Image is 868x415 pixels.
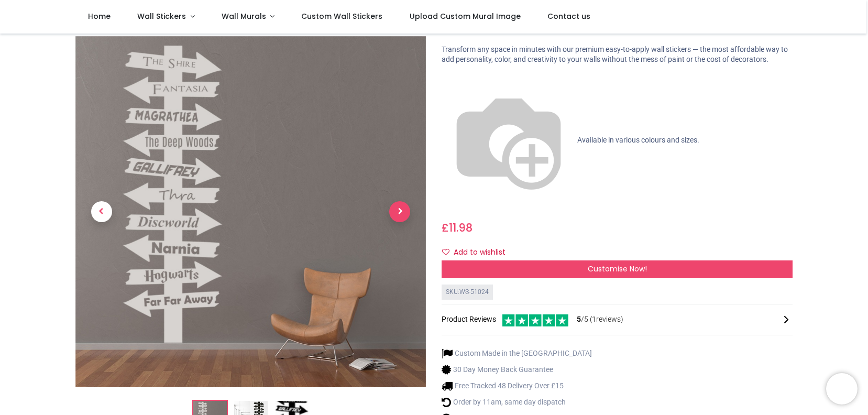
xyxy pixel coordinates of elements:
i: Add to wishlist [442,248,449,256]
span: Wall Stickers [137,11,186,21]
span: /5 ( 1 reviews) [577,314,623,325]
span: Upload Custom Mural Image [410,11,521,21]
div: Product Reviews [442,313,793,327]
li: 30 Day Money Back Guarantee [442,364,592,375]
a: Next [373,89,426,335]
span: Next [389,201,410,222]
span: Custom Wall Stickers [301,11,382,21]
button: Add to wishlistAdd to wishlist [442,244,514,261]
span: Customise Now! [588,264,647,274]
div: SKU: WS-51024 [442,285,493,300]
img: color-wheel.png [442,73,576,207]
li: Custom Made in the [GEOGRAPHIC_DATA] [442,348,592,359]
span: £ [442,220,473,235]
span: 11.98 [449,220,473,235]
p: Transform any space in minutes with our premium easy-to-apply wall stickers — the most affordable... [442,45,793,65]
img: Fairytale Destination Signpost Library Classroom Wall Sticker [75,36,426,387]
span: Available in various colours and sizes. [577,135,699,144]
span: Previous [91,201,112,222]
li: Order by 11am, same day dispatch [442,397,592,408]
li: Free Tracked 48 Delivery Over £15 [442,380,592,391]
span: Home [88,11,111,21]
span: Contact us [547,11,590,21]
iframe: Brevo live chat [826,373,858,405]
a: Previous [75,89,128,335]
span: 5 [577,315,581,323]
span: Wall Murals [222,11,266,21]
